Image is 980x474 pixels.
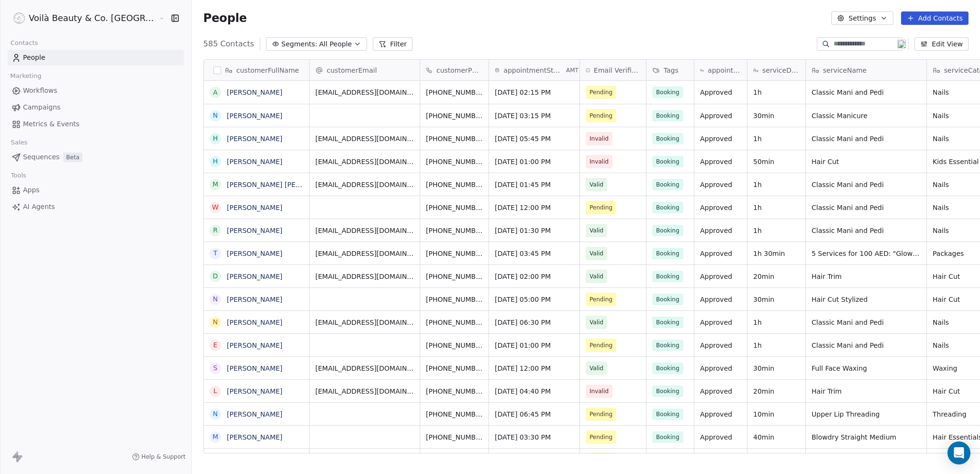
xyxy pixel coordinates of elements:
span: [DATE] 02:15 PM [495,88,574,97]
span: Classic Mani and Pedi [812,318,921,327]
span: [EMAIL_ADDRESS][DOMAIN_NAME] [315,272,414,281]
span: Approved [700,432,741,442]
span: 1h 30min [753,249,800,258]
span: 30min [753,111,800,121]
span: Voilà Beauty & Co. [GEOGRAPHIC_DATA] [29,12,156,24]
span: 5 Services for 100 AED: "Glow Five" [812,249,921,258]
span: Booking [652,340,683,351]
span: 1h [753,88,800,97]
a: Help & Support [132,453,186,461]
a: [PERSON_NAME] [227,135,282,143]
span: Beta [63,153,82,162]
span: [EMAIL_ADDRESS][DOMAIN_NAME] [315,157,414,166]
span: Approved [700,409,741,419]
span: Approved [700,295,741,304]
span: [DATE] 06:30 PM [495,318,574,327]
div: customerFullName [204,60,309,80]
span: Sequences [23,152,59,162]
span: [DATE] 02:00 PM [495,272,574,281]
span: [DATE] 03:45 PM [495,249,574,258]
span: 30min [753,295,800,304]
span: Pending [590,432,612,442]
button: Edit View [914,37,969,51]
span: customerEmail [327,66,377,75]
span: [PHONE_NUMBER] [426,432,483,442]
span: [PHONE_NUMBER] [426,272,483,281]
div: Tags [646,60,694,80]
span: Tags [664,66,679,75]
span: serviceDuration [762,66,800,75]
div: E [213,340,217,350]
span: Booking [652,386,683,397]
a: [PERSON_NAME] [227,273,282,280]
span: Approved [700,386,741,396]
span: [PHONE_NUMBER] [426,341,483,350]
span: Invalid [590,386,609,396]
span: 1h [753,341,800,350]
span: Invalid [590,134,609,143]
a: Campaigns [8,99,184,115]
span: [PHONE_NUMBER] [426,180,483,189]
span: [DATE] 03:30 PM [495,432,574,442]
div: H [213,156,218,166]
span: Approved [700,249,741,258]
div: A [213,88,218,98]
span: 1h [753,318,800,327]
span: [PHONE_NUMBER] [426,88,483,97]
span: Booking [652,431,683,443]
span: Help & Support [142,453,186,461]
span: [DATE] 01:00 PM [495,341,574,350]
div: Email Verification Status [580,60,646,80]
span: [EMAIL_ADDRESS][DOMAIN_NAME] [315,180,414,189]
span: Classic Mani and Pedi [812,203,921,212]
button: Filter [373,37,412,51]
a: Workflows [8,83,184,99]
div: serviceName [806,60,926,80]
span: Booking [652,110,683,121]
span: Segments: [281,39,317,49]
img: 19.png [897,40,906,48]
span: Classic Mani and Pedi [812,88,921,97]
span: 1h [753,226,800,235]
span: Pending [590,409,612,419]
span: Approved [700,157,741,166]
span: 1h [753,180,800,189]
div: appointmentStatus [694,60,747,80]
span: Hair Trim [812,386,921,396]
span: [PHONE_NUMBER] [426,249,483,258]
a: People [8,50,184,66]
div: N [213,409,218,419]
div: S [213,363,217,373]
button: Add Contacts [901,11,969,25]
span: AI Agents [23,202,55,212]
span: Sales [7,135,32,150]
span: Classic Mani and Pedi [812,180,921,189]
span: Blowdry Straight Medium [812,432,921,442]
a: AI Agents [8,199,184,215]
span: 10min [753,409,800,419]
div: N [213,294,218,304]
img: Voila_Beauty_And_Co_Logo.png [13,12,25,24]
span: Workflows [23,86,57,96]
span: [EMAIL_ADDRESS][DOMAIN_NAME] [315,364,414,373]
span: Pending [590,203,612,212]
span: Booking [652,156,683,167]
a: [PERSON_NAME] [227,88,282,96]
span: Classic Mani and Pedi [812,134,921,143]
span: Approved [700,88,741,97]
span: [PHONE_NUMBER] [426,386,483,396]
span: [PHONE_NUMBER] [426,157,483,166]
div: grid [204,81,310,454]
button: Settings [831,11,893,25]
a: [PERSON_NAME] [227,250,282,257]
span: Tools [7,168,30,183]
div: R [213,225,218,235]
span: [DATE] 12:00 PM [495,364,574,373]
span: Booking [652,225,683,236]
span: [PHONE_NUMBER] [426,364,483,373]
span: serviceName [823,66,867,75]
span: Booking [652,248,683,259]
span: Booking [652,317,683,328]
a: [PERSON_NAME] [227,158,282,165]
span: Valid [590,249,603,258]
